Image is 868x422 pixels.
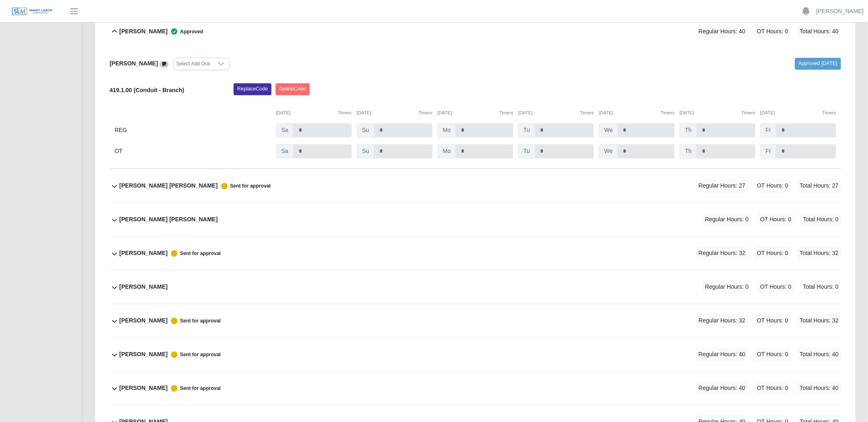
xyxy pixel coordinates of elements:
span: We [599,144,618,159]
b: [PERSON_NAME] [PERSON_NAME] [119,216,218,224]
button: DeleteCode [276,83,310,95]
span: OT Hours: 0 [755,247,791,260]
span: Mo [438,144,456,159]
span: Approved [168,28,203,36]
button: [PERSON_NAME] [PERSON_NAME] Sent for approval Regular Hours: 27 OT Hours: 0 Total Hours: 27 [110,169,841,203]
div: [DATE] [276,110,352,117]
b: [PERSON_NAME] [110,60,158,67]
button: [PERSON_NAME] Regular Hours: 0 OT Hours: 0 Total Hours: 0 [110,271,841,304]
span: OT Hours: 0 [755,179,791,193]
span: Regular Hours: 40 [696,348,748,362]
span: OT Hours: 0 [755,348,791,362]
button: Timers [338,110,352,117]
b: 419.1.00 (Conduit - Branch) [110,87,184,94]
a: View/Edit Notes [159,60,168,67]
div: [DATE] [438,110,513,117]
span: Fr [760,123,777,138]
span: Th [680,123,697,138]
b: [PERSON_NAME] [PERSON_NAME] [119,182,218,190]
span: Tu [518,123,536,138]
span: Regular Hours: 32 [696,314,748,328]
span: OT Hours: 0 [755,25,791,38]
div: Select Add Ons [174,58,213,70]
span: Regular Hours: 0 [703,213,751,227]
button: [PERSON_NAME] [PERSON_NAME] Regular Hours: 0 OT Hours: 0 Total Hours: 0 [110,203,841,237]
span: Regular Hours: 0 [703,281,751,294]
span: Mo [438,123,456,138]
b: [PERSON_NAME] [119,350,168,359]
div: OT [115,144,271,159]
span: OT Hours: 0 [755,314,791,328]
button: Timers [742,110,756,117]
button: [PERSON_NAME] Approved Regular Hours: 40 OT Hours: 0 Total Hours: 40 [110,15,841,48]
span: Total Hours: 27 [798,179,841,193]
div: [DATE] [599,110,675,117]
span: Total Hours: 40 [798,382,841,395]
span: Sent for approval [218,183,271,190]
span: Su [357,123,374,138]
button: [PERSON_NAME] Sent for approval Regular Hours: 40 OT Hours: 0 Total Hours: 40 [110,372,841,405]
span: Sent for approval [168,318,221,325]
span: Regular Hours: 27 [696,179,748,193]
div: REG [115,123,271,138]
span: Sa [276,123,294,138]
img: SLM Logo [12,7,53,16]
span: Sent for approval [168,352,221,358]
span: Sent for approval [168,385,221,392]
span: Total Hours: 32 [798,247,841,260]
span: Fr [760,144,777,159]
button: ReplaceCode [234,83,271,95]
a: [PERSON_NAME] [817,7,864,16]
button: Timers [419,110,433,117]
b: [PERSON_NAME] [119,384,168,393]
span: Th [680,144,697,159]
span: Total Hours: 40 [798,348,841,362]
button: [PERSON_NAME] Sent for approval Regular Hours: 32 OT Hours: 0 Total Hours: 32 [110,304,841,338]
button: [PERSON_NAME] Sent for approval Regular Hours: 40 OT Hours: 0 Total Hours: 40 [110,338,841,371]
span: Total Hours: 0 [801,213,841,227]
b: [PERSON_NAME] [119,249,168,258]
span: Sent for approval [168,250,221,257]
button: Timers [499,110,513,117]
button: Timers [822,110,836,117]
span: OT Hours: 0 [758,213,794,227]
span: Regular Hours: 40 [696,25,748,38]
b: [PERSON_NAME] [119,27,168,36]
span: Su [357,144,374,159]
span: Tu [518,144,536,159]
div: [DATE] [760,110,836,117]
span: OT Hours: 0 [755,382,791,395]
b: [PERSON_NAME] [119,283,168,292]
span: Total Hours: 40 [798,25,841,38]
button: Timers [580,110,594,117]
button: Timers [661,110,675,117]
button: [PERSON_NAME] Sent for approval Regular Hours: 32 OT Hours: 0 Total Hours: 32 [110,237,841,270]
span: OT Hours: 0 [758,281,794,294]
div: [DATE] [357,110,433,117]
span: We [599,123,618,138]
span: Sa [276,144,294,159]
span: Total Hours: 0 [801,281,841,294]
div: [DATE] [518,110,594,117]
span: Regular Hours: 40 [696,382,748,395]
div: [DATE] [680,110,756,117]
span: Total Hours: 32 [798,314,841,328]
span: Regular Hours: 32 [696,247,748,260]
b: [PERSON_NAME] [119,317,168,325]
a: Approved [DATE] [795,58,841,70]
